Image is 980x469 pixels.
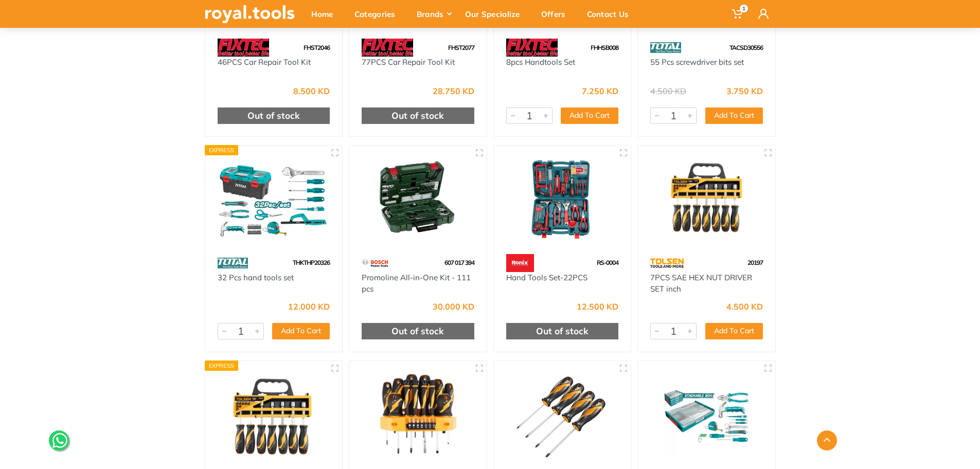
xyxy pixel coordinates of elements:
a: 77PCS Car Repair Tool Kit [362,57,455,67]
div: Offers [534,3,580,25]
img: 86.webp [650,39,681,57]
img: 115.webp [218,39,269,57]
img: royal.tools Logo [205,5,295,23]
span: FHST2077 [448,44,474,51]
div: Brands [409,3,458,25]
a: Promoline All-in-One Kit - 111 pcs [362,273,471,294]
div: 4.500 KD [726,302,763,311]
span: TACSD30556 [729,44,763,51]
a: 46PCS Car Repair Tool Kit [218,57,311,67]
button: Add To Cart [705,107,763,124]
img: Royal Tools - 7PCS SAE HEX NUT DRIVER SET inch [647,155,766,244]
a: 8pcs Handtools Set [506,57,575,67]
a: 55 Pcs screwdriver bits set [650,57,744,67]
img: Royal Tools - Promoline All-in-One Kit - 111 pcs [359,155,477,244]
img: Royal Tools - 11 Pcs Household Tools Set [647,370,766,459]
img: 64.webp [650,254,684,272]
div: 28.750 KD [433,87,474,95]
img: 55.webp [362,254,389,272]
div: 30.000 KD [433,302,474,311]
button: Add To Cart [272,323,330,339]
div: 4.500 KD [650,87,686,95]
div: 7.250 KD [582,87,618,95]
span: THKTHP20326 [293,259,330,266]
a: 7PCS SAE HEX NUT DRIVER SET inch [650,273,752,294]
span: RS-0004 [597,259,618,266]
img: 115.webp [506,39,558,57]
img: Royal Tools - 4PCS SCREWDRIVERS SET [503,370,622,459]
div: 12.500 KD [577,302,618,311]
img: Royal Tools - 32 Pcs hand tools set [215,155,333,244]
div: Out of stock [218,107,330,124]
img: 130.webp [506,254,534,272]
img: Royal Tools - Hand Tools Set-22PCS [503,155,622,244]
div: 12.000 KD [288,302,330,311]
a: Hand Tools Set-22PCS [506,273,587,282]
span: FHHSB008 [591,44,618,51]
img: 86.webp [218,254,248,272]
img: Royal Tools - 19PCS SCREWDRIVER SET [359,370,477,459]
div: Contact Us [580,3,643,25]
span: 20197 [747,259,763,266]
div: Home [304,3,347,25]
div: Express [205,360,239,371]
span: FHST2046 [304,44,330,51]
span: 607 017 394 [444,259,474,266]
div: Express [205,145,239,155]
a: 32 Pcs hand tools set [218,273,294,282]
img: 115.webp [362,39,413,57]
div: Out of stock [362,107,474,124]
div: 8.500 KD [293,87,330,95]
div: Out of stock [362,323,474,339]
div: 3.750 KD [726,87,763,95]
button: Add To Cart [561,107,618,124]
div: Our Specialize [458,3,534,25]
button: Add To Cart [705,323,763,339]
div: Out of stock [506,323,619,339]
span: 1 [740,5,748,12]
div: Categories [347,3,409,25]
img: Royal Tools - 7PCS METRIC HEX NUT DRIVER SET mm [215,370,333,459]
